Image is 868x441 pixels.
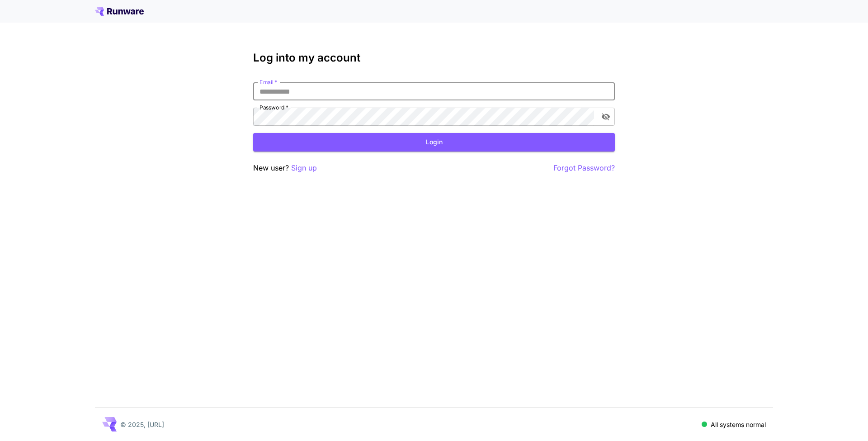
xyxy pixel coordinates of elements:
button: Forgot Password? [553,162,615,174]
label: Password [259,104,288,111]
label: Email [259,78,277,86]
button: Sign up [291,162,317,174]
p: © 2025, [URL] [120,420,164,429]
p: New user? [253,162,317,174]
p: All systems normal [711,420,766,429]
button: toggle password visibility [598,109,614,125]
h3: Log into my account [253,52,615,64]
button: Login [253,133,615,152]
